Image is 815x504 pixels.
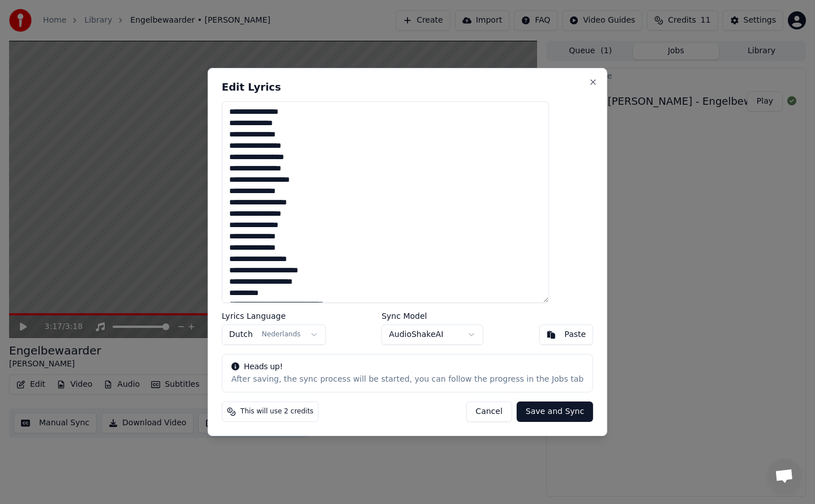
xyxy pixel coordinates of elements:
button: Paste [539,324,593,345]
label: Sync Model [381,312,483,320]
label: Lyrics Language [222,312,326,320]
div: After saving, the sync process will be started, you can follow the progress in the Jobs tab [231,374,584,385]
span: This will use 2 credits [241,407,314,416]
button: Cancel [466,402,512,422]
h2: Edit Lyrics [222,82,593,92]
button: Save and Sync [517,402,593,422]
div: Paste [564,329,586,340]
div: Heads up! [231,361,584,373]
